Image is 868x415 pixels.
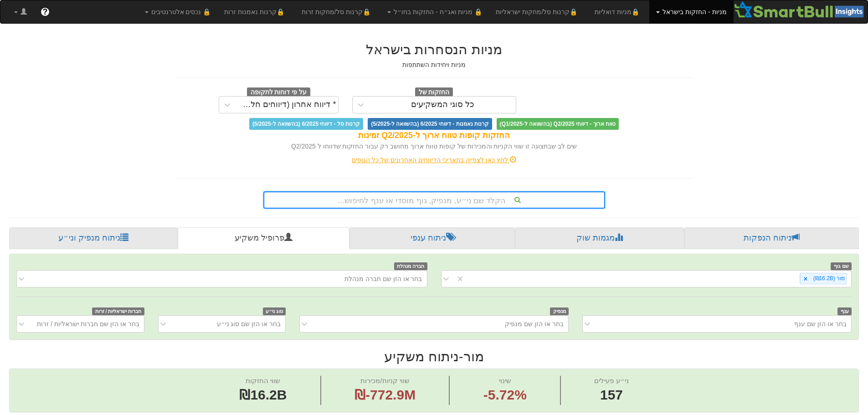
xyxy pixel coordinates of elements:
span: קרנות נאמנות - דיווחי 6/2025 (בהשוואה ל-5/2025) [368,118,492,130]
span: ₪16.2B [239,387,287,402]
div: מור (₪16.2B) [811,273,846,284]
span: -5.72% [483,385,527,405]
a: 🔒 נכסים אלטרנטיבים [138,0,218,23]
span: טווח ארוך - דיווחי Q2/2025 (בהשוואה ל-Q1/2025) [497,118,619,130]
span: החזקות של [415,87,453,97]
div: בחר או הזן שם מנפיק [505,319,564,328]
div: בחר או הזן שם חברות ישראליות / זרות [37,319,139,328]
span: 157 [594,385,628,405]
span: חברות ישראליות / זרות [92,307,144,315]
div: שים לב שבתצוגה זו שווי הקניות והמכירות של קופות טווח ארוך מחושב רק עבור החזקות שדווחו ל Q2/2025 [175,142,694,151]
span: ₪-772.9M [354,387,416,402]
a: ניתוח מנפיק וני״ע [9,227,178,249]
a: 🔒מניות דואליות [588,0,650,23]
h5: מניות ויחידות השתתפות [175,61,694,68]
a: מגמות שוק [515,227,684,249]
img: Smartbull [734,0,868,19]
a: ניתוח ענפי [349,227,515,249]
div: בחר או הזן שם חברה מנהלת [344,274,422,283]
span: סוג ני״ע [263,307,286,315]
a: ? [34,0,56,23]
a: 🔒 מניות ואג״ח - החזקות בחו״ל [380,0,489,23]
span: שינוי [499,377,511,384]
a: 🔒קרנות נאמנות זרות [217,0,295,23]
h2: מניות הנסחרות בישראל [175,42,694,57]
div: * דיווח אחרון (דיווחים חלקיים) [238,100,336,109]
span: שווי קניות/מכירות [360,377,409,384]
div: כל סוגי המשקיעים [411,100,474,109]
div: הקלד שם ני״ע, מנפיק, גוף מוסדי או ענף לחיפוש... [264,192,604,208]
div: בחר או הזן שם ענף [794,319,847,328]
span: על פי דוחות לתקופה [247,87,310,97]
span: ענף [837,307,852,315]
span: חברה מנהלת [394,262,427,270]
span: ני״ע פעילים [594,377,628,384]
span: קרנות סל - דיווחי 6/2025 (בהשוואה ל-5/2025) [249,118,363,130]
span: שם גוף [831,262,852,270]
a: מניות - החזקות בישראל [649,0,733,23]
div: לחץ כאן לצפייה בתאריכי הדיווחים האחרונים של כל הגופים [168,155,701,164]
a: פרופיל משקיע [178,227,349,249]
div: החזקות קופות טווח ארוך ל-Q2/2025 זמינות [175,130,694,142]
span: מנפיק [550,307,569,315]
a: 🔒קרנות סל/מחקות ישראליות [489,0,587,23]
div: בחר או הזן שם סוג ני״ע [217,319,281,328]
h2: מור - ניתוח משקיע [9,349,859,364]
a: ניתוח הנפקות [684,227,859,249]
span: שווי החזקות [246,377,280,384]
a: 🔒קרנות סל/מחקות זרות [295,0,380,23]
span: ? [42,7,47,16]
